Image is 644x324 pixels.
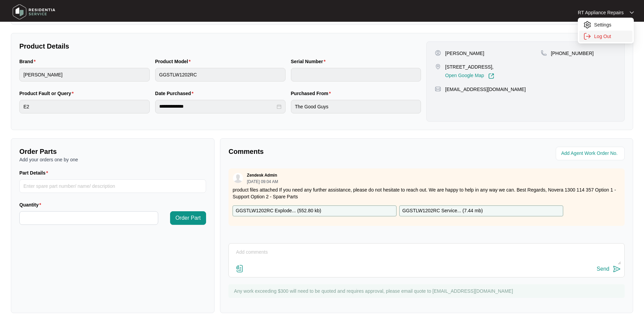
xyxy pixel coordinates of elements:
[19,201,44,208] label: Quantity
[597,265,621,274] button: Send
[583,32,591,40] img: settings icon
[233,186,621,200] p: product files attached If you need any further assistance, please do not hesitate to reach out. W...
[228,147,422,156] p: Comments
[488,73,494,79] img: Link-External
[19,68,150,82] input: Brand
[10,2,58,22] img: residentia service logo
[597,266,609,272] div: Send
[291,100,421,113] input: Purchased From
[402,207,483,215] p: GGSTLW1202RC Service... ( 7.44 mb )
[176,214,201,222] span: Order Part
[561,149,621,158] input: Add Agent Work Order No.
[445,50,484,57] p: [PERSON_NAME]
[541,50,547,56] img: map-pin
[583,21,591,29] img: settings icon
[613,265,621,273] img: send-icon.svg
[19,169,51,176] label: Part Details
[247,180,278,184] p: [DATE] 09:04 AM
[578,9,624,16] p: RT Appliance Repairs
[155,58,194,65] label: Product Model
[19,156,206,163] p: Add your orders one by one
[234,288,621,294] p: Any work exceeding $300 will need to be quoted and requires approval, please email quote to [EMAI...
[445,86,526,93] p: [EMAIL_ADDRESS][DOMAIN_NAME]
[445,64,494,70] p: [STREET_ADDRESS],
[19,41,421,51] p: Product Details
[594,33,628,40] p: Log Out
[247,173,277,178] p: Zendesk Admin
[435,64,441,70] img: map-pin
[236,207,321,215] p: GGSTLW1202RC Explode... ( 552.80 kb )
[291,68,421,82] input: Serial Number
[20,212,158,224] input: Quantity
[233,173,243,183] img: user.svg
[594,21,628,28] p: Settings
[170,211,206,225] button: Order Part
[19,179,206,193] input: Part Details
[435,50,441,56] img: user-pin
[19,100,150,113] input: Product Fault or Query
[19,90,76,97] label: Product Fault or Query
[155,90,196,97] label: Date Purchased
[291,90,334,97] label: Purchased From
[155,68,286,82] input: Product Model
[291,58,328,65] label: Serial Number
[236,265,244,273] img: file-attachment-doc.svg
[630,11,634,14] img: dropdown arrow
[19,147,206,156] p: Order Parts
[19,58,38,65] label: Brand
[445,73,494,79] a: Open Google Map
[159,103,275,110] input: Date Purchased
[551,50,594,57] p: [PHONE_NUMBER]
[435,86,441,92] img: map-pin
